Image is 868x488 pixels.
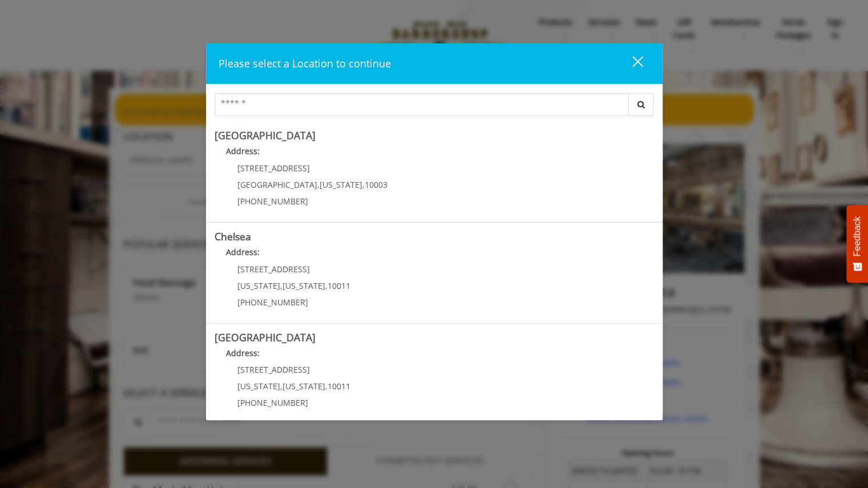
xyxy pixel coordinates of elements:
[226,247,260,257] b: Address:
[237,280,280,291] span: [US_STATE]
[237,264,310,275] span: [STREET_ADDRESS]
[282,280,325,291] span: [US_STATE]
[237,364,310,375] span: [STREET_ADDRESS]
[282,381,325,392] span: [US_STATE]
[215,330,316,344] b: [GEOGRAPHIC_DATA]
[237,196,308,207] span: [PHONE_NUMBER]
[320,179,362,190] span: [US_STATE]
[619,55,642,72] div: close dialog
[280,280,282,291] span: ,
[280,381,282,392] span: ,
[219,57,391,70] span: Please select a Location to continue
[237,163,310,174] span: [STREET_ADDRESS]
[237,381,280,392] span: [US_STATE]
[226,348,260,358] b: Address:
[226,146,260,156] b: Address:
[852,216,862,256] span: Feedback
[215,93,654,122] div: Center Select
[325,381,328,392] span: ,
[362,179,365,190] span: ,
[215,128,316,142] b: [GEOGRAPHIC_DATA]
[325,280,328,291] span: ,
[237,397,308,408] span: [PHONE_NUMBER]
[237,297,308,308] span: [PHONE_NUMBER]
[215,229,251,243] b: Chelsea
[237,179,317,190] span: [GEOGRAPHIC_DATA]
[635,100,648,108] i: Search button
[846,205,868,283] button: Feedback - Show survey
[317,179,320,190] span: ,
[328,280,350,291] span: 10011
[611,52,650,75] button: close dialog
[328,381,350,392] span: 10011
[365,179,387,190] span: 10003
[215,93,629,116] input: Search Center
